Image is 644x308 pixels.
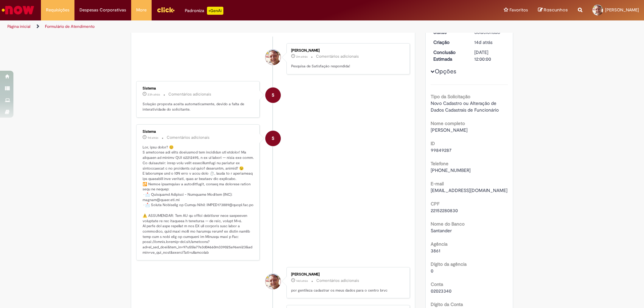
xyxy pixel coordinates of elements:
div: Sistema [143,86,254,90]
p: Lor, ipsu dolor? 😊 S ametconse adi elits doeiusmod tem incididun utl etdolor! Ma aliquaen ad mini... [143,145,254,255]
time: 30/08/2025 08:41:28 [296,55,308,59]
p: Solução proposta aceita automaticamente, devido a falta de interatividade do solicitante. [143,102,254,112]
b: E-mail [431,181,444,187]
span: Santander [431,228,452,234]
span: Despesas Corporativas [79,7,126,13]
b: Telefone [431,161,448,167]
span: [PHONE_NUMBER] [431,167,471,173]
b: Nome do Banco [431,221,465,227]
img: ServiceNow [1,3,35,17]
dt: Conclusão Estimada [428,49,470,62]
p: +GenAi [207,7,223,15]
img: click_logo_yellow_360x200.png [157,5,175,15]
div: Michel De Lima Costa [265,274,281,289]
b: Dígito da agência [431,261,467,267]
span: 9d atrás [148,136,158,140]
span: 2m atrás [296,55,308,59]
b: Nome completo [431,120,465,126]
small: Comentários adicionais [316,278,359,284]
div: [DATE] 12:00:00 [474,49,505,62]
a: Formulário de Atendimento [45,24,95,29]
span: 99849287 [431,147,451,153]
div: System [265,131,281,146]
b: CPF [431,201,439,207]
span: [PERSON_NAME] [605,7,639,13]
span: 14d atrás [474,39,492,45]
span: 22152280830 [431,207,458,213]
span: 23h atrás [148,93,160,97]
time: 16/08/2025 10:32:18 [474,39,492,45]
time: 21/08/2025 11:19:51 [148,136,158,140]
small: Comentários adicionais [168,91,211,97]
b: ID [431,140,435,146]
time: 16/08/2025 10:35:53 [296,279,308,283]
ul: Trilhas de página [5,20,424,33]
div: [PERSON_NAME] [291,49,403,53]
a: Página inicial [7,24,31,29]
span: Rascunhos [544,7,568,13]
small: Comentários adicionais [167,135,210,140]
div: Padroniza [185,7,223,15]
dt: Criação [428,39,470,46]
time: 29/08/2025 09:19:51 [148,93,160,97]
span: 14d atrás [296,279,308,283]
b: Tipo da Solicitação [431,94,470,100]
p: Pesquisa de Satisfação respondida! [291,64,403,69]
p: por gentileza cadastrar os meus dados para o centro brvc [291,288,403,293]
span: S [272,87,274,103]
span: More [136,7,147,13]
small: Comentários adicionais [316,54,359,59]
span: 3861 [431,248,440,254]
a: Rascunhos [538,7,568,13]
span: Novo Cadastro ou Alteração de Dados Cadastrais de Funcionário [431,100,499,113]
b: Dígito da Conta [431,301,463,307]
div: 16/08/2025 10:32:18 [474,39,505,46]
span: 0 [431,268,433,274]
div: [PERSON_NAME] [291,272,403,276]
b: Conta [431,281,443,287]
div: Michel De Lima Costa [265,50,281,65]
span: [PERSON_NAME] [431,127,468,133]
div: Sistema [143,130,254,134]
b: Agência [431,241,447,247]
div: System [265,87,281,103]
span: Requisições [46,7,69,13]
span: [EMAIL_ADDRESS][DOMAIN_NAME] [431,187,507,193]
span: S [272,130,274,146]
span: Favoritos [509,7,528,13]
span: 02023340 [431,288,451,294]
